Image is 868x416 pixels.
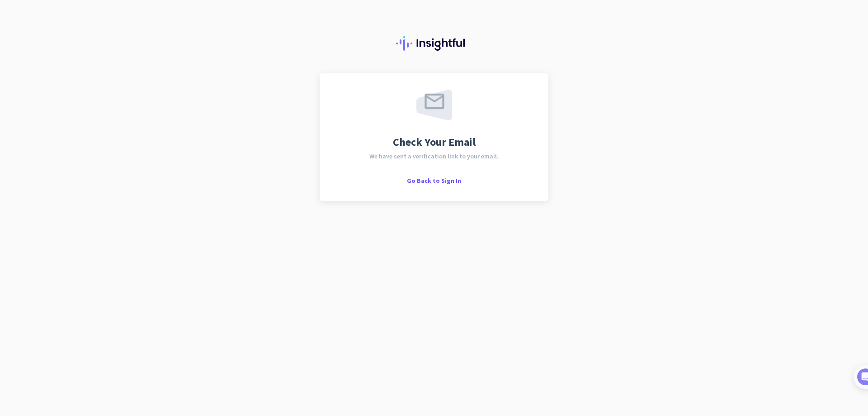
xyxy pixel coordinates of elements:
span: Go Back to Sign In [407,177,461,185]
img: Insightful [396,36,472,51]
span: Check Your Email [393,137,476,148]
img: email-sent [416,90,452,120]
span: We have sent a verification link to your email. [369,153,499,159]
